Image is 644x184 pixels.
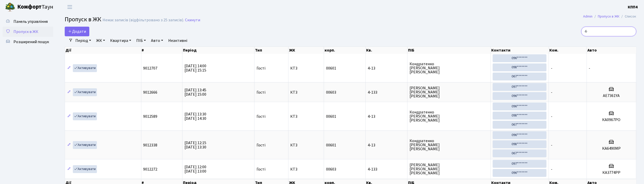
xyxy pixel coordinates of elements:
[551,65,552,71] span: -
[620,14,636,19] li: Список
[13,19,48,24] span: Панель управління
[581,27,636,36] input: Пошук...
[141,47,182,54] th: #
[94,36,107,45] a: ЖК
[184,63,206,73] span: [DATE] 14:00 [DATE] 15:15
[326,114,336,119] span: 00601
[73,112,97,120] a: Активувати
[551,166,552,172] span: -
[182,47,255,54] th: Період
[257,90,265,94] span: Гості
[65,27,89,36] a: Додати
[257,114,265,119] span: Гості
[576,11,644,22] nav: breadcrumb
[13,39,49,45] span: Розширений пошук
[589,146,634,151] h5: КА6490МР
[103,18,184,23] div: Немає записів (відфільтровано з 25 записів).
[410,62,488,74] span: Кондратенко [PERSON_NAME] [PERSON_NAME]
[149,36,165,45] a: Авто
[326,142,336,148] span: 00601
[291,167,322,171] span: КТ3
[13,29,38,35] span: Пропуск в ЖК
[589,65,590,71] span: -
[410,86,488,98] span: [PERSON_NAME] [PERSON_NAME] [PERSON_NAME]
[368,66,405,70] span: 4-13
[491,47,549,54] th: Контакти
[598,14,620,19] a: Пропуск в ЖК
[257,143,265,147] span: Гості
[185,18,200,23] a: Скинути
[184,140,206,150] span: [DATE] 12:15 [DATE] 13:30
[410,139,488,151] span: Кондратенко [PERSON_NAME] [PERSON_NAME]
[3,37,53,47] a: Розширений пошук
[143,90,158,95] span: 9012666
[589,93,634,98] h5: АЕ7361YA
[326,166,336,172] span: 00603
[143,65,158,71] span: 9012707
[366,47,408,54] th: Кв.
[134,36,148,45] a: ПІБ
[73,88,97,96] a: Активувати
[73,64,97,72] a: Активувати
[551,142,552,148] span: -
[551,90,552,95] span: -
[291,143,322,147] span: КТ3
[291,90,322,94] span: КТ3
[3,16,53,27] a: Панель управління
[17,3,42,11] b: Комфорт
[324,47,366,54] th: корп.
[17,3,53,11] span: Таун
[549,47,587,54] th: Ком.
[368,114,405,119] span: 4-13
[257,66,265,70] span: Гості
[143,114,158,119] span: 9012589
[326,90,336,95] span: 00603
[583,14,593,19] a: Admin
[143,142,158,148] span: 9012338
[166,36,189,45] a: Неактивні
[368,167,405,171] span: 4-133
[255,47,289,54] th: Тип
[408,47,491,54] th: ПІБ
[3,27,53,37] a: Пропуск в ЖК
[589,170,634,175] h5: КА3774РР
[326,65,336,71] span: 00601
[5,2,15,12] img: logo.png
[291,114,322,119] span: КТ3
[184,164,206,174] span: [DATE] 12:00 [DATE] 13:00
[289,47,324,54] th: ЖК
[587,47,636,54] th: Авто
[73,36,93,45] a: Період
[410,110,488,122] span: Кондратенко [PERSON_NAME] [PERSON_NAME]
[368,143,405,147] span: 4-13
[108,36,133,45] a: Квартира
[368,90,405,94] span: 4-133
[551,114,552,119] span: -
[73,141,97,149] a: Активувати
[63,3,76,11] button: Переключити навігацію
[68,29,86,34] span: Додати
[291,66,322,70] span: КТ3
[143,166,158,172] span: 9012272
[410,163,488,175] span: [PERSON_NAME] [PERSON_NAME] [PERSON_NAME]
[184,111,206,121] span: [DATE] 13:30 [DATE] 14:30
[628,4,638,10] a: КПП4
[65,15,101,24] span: Пропуск в ЖК
[257,167,265,171] span: Гості
[589,118,634,122] h5: КА0967РО
[73,165,97,173] a: Активувати
[184,87,206,97] span: [DATE] 13:45 [DATE] 15:00
[65,47,141,54] th: Дії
